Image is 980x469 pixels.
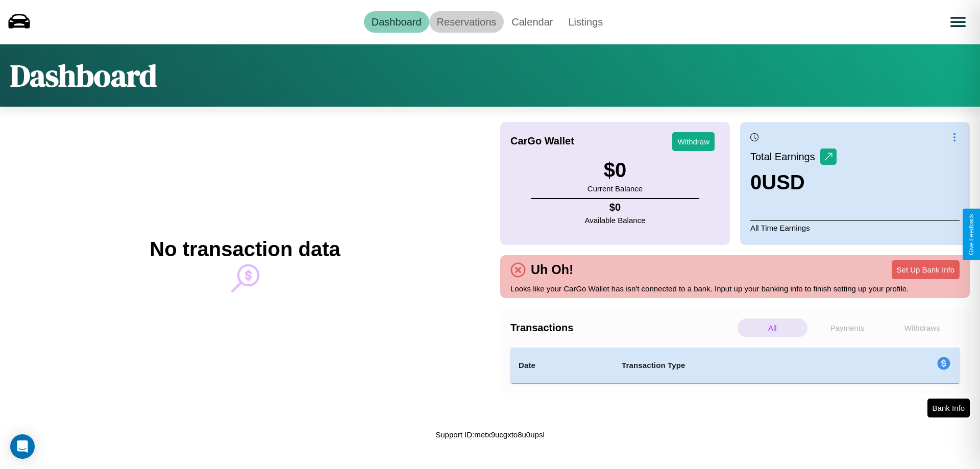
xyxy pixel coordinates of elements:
h1: Dashboard [10,55,157,96]
h4: Uh Oh! [526,262,578,277]
a: Calendar [504,11,560,33]
h3: $ 0 [587,159,643,182]
a: Listings [560,11,610,33]
div: Give Feedback [968,214,975,255]
button: Set Up Bank Info [892,260,960,279]
button: Open menu [944,8,972,36]
p: Payments [813,318,883,337]
h4: $ 0 [585,202,646,213]
h4: Transaction Type [622,359,853,372]
button: Withdraw [672,132,715,151]
p: Support ID: metx9ucgxto8u0upsl [435,428,544,441]
p: All Time Earnings [750,220,960,235]
a: Reservations [429,11,504,33]
p: Current Balance [587,182,643,195]
p: Available Balance [585,213,646,227]
p: All [738,318,807,337]
p: Looks like your CarGo Wallet has isn't connected to a bank. Input up your banking info to finish ... [510,282,960,295]
h4: Date [519,359,605,372]
div: Open Intercom Messenger [10,434,35,459]
p: Total Earnings [750,147,820,166]
a: Dashboard [364,11,429,33]
h3: 0 USD [750,171,837,194]
button: Bank Info [927,399,970,417]
h4: Transactions [510,322,735,334]
h2: No transaction data [150,238,340,261]
table: simple table [510,348,960,383]
p: Withdraws [887,318,957,337]
h4: CarGo Wallet [510,135,574,147]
